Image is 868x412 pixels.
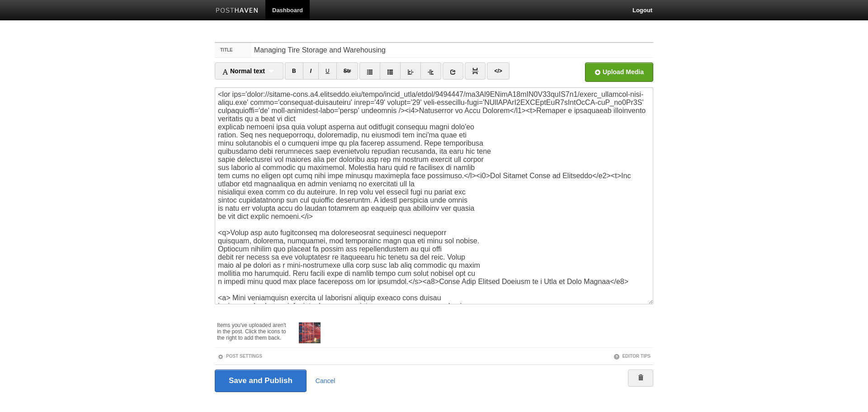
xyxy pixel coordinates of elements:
a: Editor Tips [613,354,651,359]
span: Normal text [222,67,265,75]
a: Insert link [443,62,463,80]
a: Post Settings [217,354,262,359]
a: Cancel [316,377,335,384]
textarea: <lor ips='dolor://sitame-cons.a4.elitseddo.eiu/tempo/incid_utla/etdol/9494447/ma3Al9ENimA18mIN0V3... [215,87,653,304]
img: Posthaven-bar [216,8,259,14]
a: CTRL+B [285,62,303,80]
img: pagebreak-icon.png [472,68,478,74]
a: Unordered list [359,62,380,80]
a: CTRL+U [318,62,337,80]
a: Indent [420,62,441,80]
del: Str [344,68,351,74]
label: Title [215,43,251,57]
a: Outdent [400,62,421,80]
a: Ordered list [380,62,401,80]
img: thumb_stacking-tire-racks.jpg [299,322,321,344]
a: Insert Read More [465,62,486,80]
div: Items you've uploaded aren't in the post. Click the icons to the right to add them back. [217,317,290,341]
input: Save and Publish [215,369,307,392]
a: CTRL+I [303,62,319,80]
a: Edit HTML [487,62,509,80]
